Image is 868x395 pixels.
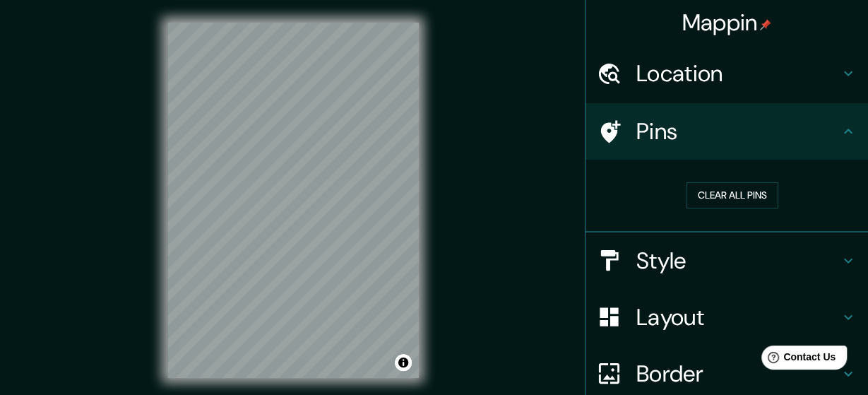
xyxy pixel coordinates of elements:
[395,354,412,371] button: Toggle attribution
[585,289,868,346] div: Layout
[760,19,771,30] img: pin-icon.png
[636,59,840,88] h4: Location
[682,8,772,37] h4: Mappin
[636,360,840,388] h4: Border
[636,117,840,146] h4: Pins
[585,103,868,160] div: Pins
[636,303,840,331] h4: Layout
[636,247,840,275] h4: Style
[585,45,868,102] div: Location
[742,340,852,379] iframe: Help widget launcher
[585,232,868,289] div: Style
[167,23,419,378] canvas: Map
[686,182,778,208] button: Clear all pins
